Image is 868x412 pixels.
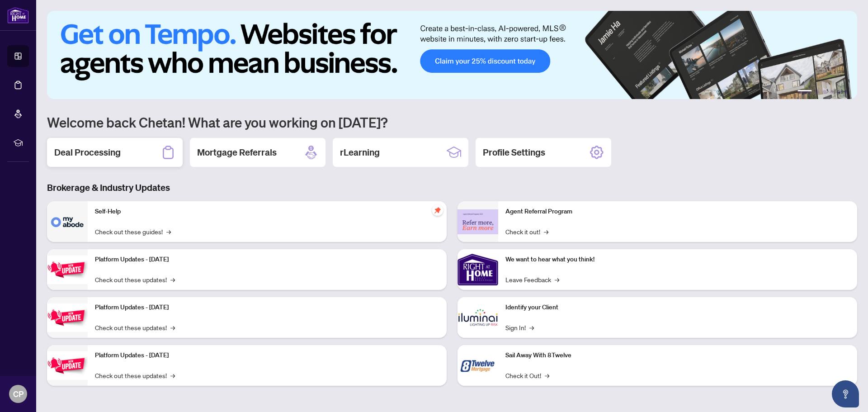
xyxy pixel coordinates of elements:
[95,275,175,284] a: Check out these updates!→
[197,146,277,159] h2: Mortgage Referrals
[47,256,88,284] img: Platform Updates - July 21, 2025
[95,255,439,265] p: Platform Updates - [DATE]
[432,205,443,216] span: pushpin
[47,201,88,242] img: Self-Help
[555,275,559,284] span: →
[95,227,171,237] a: Check out these guides!→
[7,7,29,24] img: logo
[47,11,857,99] img: Slide 0
[95,350,439,360] p: Platform Updates - [DATE]
[505,350,850,360] p: Sail Away With 8Twelve
[95,322,175,332] a: Check out these updates!→
[95,370,175,380] a: Check out these updates!→
[458,209,498,234] img: Agent Referral Program
[505,227,548,237] a: Check it out!→
[458,345,498,386] img: Sail Away With 8Twelve
[830,90,834,94] button: 4
[13,388,24,400] span: CP
[505,370,549,380] a: Check it Out!→
[505,322,534,332] a: Sign In!→
[837,90,841,94] button: 5
[47,114,857,131] h1: Welcome back Chetan! What are you working on [DATE]?
[505,207,850,217] p: Agent Referral Program
[458,249,498,290] img: We want to hear what you think!
[505,303,850,313] p: Identify your Client
[47,303,88,332] img: Platform Updates - July 8, 2025
[458,297,498,338] img: Identify your Client
[483,146,545,159] h2: Profile Settings
[816,90,819,94] button: 2
[844,90,848,94] button: 6
[95,207,439,217] p: Self-Help
[95,303,439,313] p: Platform Updates - [DATE]
[170,275,175,284] span: →
[505,275,559,284] a: Leave Feedback→
[823,90,826,94] button: 3
[47,351,88,380] img: Platform Updates - June 23, 2025
[544,227,548,237] span: →
[47,181,857,194] h3: Brokerage & Industry Updates
[797,90,812,94] button: 1
[340,146,380,159] h2: rLearning
[529,322,534,332] span: →
[505,255,850,265] p: We want to hear what you think!
[170,322,175,332] span: →
[166,227,171,237] span: →
[832,380,859,407] button: Open asap
[54,146,121,159] h2: Deal Processing
[170,370,175,380] span: →
[545,370,549,380] span: →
